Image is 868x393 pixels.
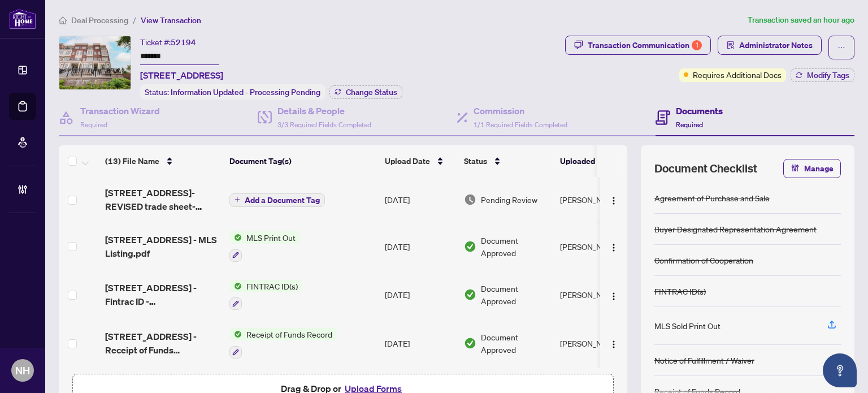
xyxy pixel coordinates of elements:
button: Status IconMLS Print Out [229,231,300,262]
span: 1/1 Required Fields Completed [474,120,567,129]
img: Logo [609,340,618,349]
span: Requires Additional Docs [693,68,782,81]
div: 1 [692,40,702,50]
th: Document Tag(s) [225,145,380,177]
img: Document Status [464,288,476,301]
td: [PERSON_NAME] [555,271,640,319]
div: Confirmation of Cooperation [654,254,753,266]
span: solution [727,41,735,49]
img: Document Status [464,240,476,253]
button: Modify Tags [791,68,854,82]
h4: Details & People [277,104,371,118]
span: MLS Print Out [242,231,300,244]
span: NH [15,362,30,378]
span: Deal Processing [71,15,128,25]
button: Status IconFINTRAC ID(s) [229,280,302,310]
div: Status: [140,84,325,100]
button: Administrator Notes [718,36,822,55]
span: 3/3 Required Fields Completed [277,120,371,129]
span: [STREET_ADDRESS] - Fintrac ID - [PERSON_NAME].pdf [105,281,220,308]
div: Transaction Communication [588,36,702,54]
span: [STREET_ADDRESS] [140,68,223,82]
td: [DATE] [380,177,459,222]
h4: Transaction Wizard [80,104,160,118]
img: logo [9,8,36,29]
div: Notice of Fulfillment / Waiver [654,354,754,366]
th: (13) File Name [101,145,225,177]
button: Status IconReceipt of Funds Record [229,328,337,359]
img: Document Status [464,337,476,349]
img: Logo [609,196,618,205]
span: Required [80,120,107,129]
button: Logo [605,237,623,256]
button: Add a Document Tag [229,192,325,207]
img: Logo [609,243,618,252]
span: Administrator Notes [739,36,813,54]
span: home [59,16,67,24]
span: Pending Review [481,193,537,206]
span: [STREET_ADDRESS]-REVISED trade sheet-[PERSON_NAME] to review.pdf [105,186,220,213]
span: FINTRAC ID(s) [242,280,302,292]
button: Logo [605,191,623,209]
span: 52194 [171,37,196,47]
img: IMG-W12292510_1.jpg [59,36,131,89]
img: Document Status [464,193,476,206]
td: [DATE] [380,222,459,271]
button: Logo [605,286,623,304]
span: Status [464,155,487,167]
div: MLS Sold Print Out [654,319,721,332]
li: / [133,14,136,27]
img: Logo [609,292,618,301]
span: (13) File Name [105,155,159,167]
button: Logo [605,334,623,352]
td: [PERSON_NAME] [555,177,640,222]
th: Uploaded By [555,145,640,177]
button: Change Status [329,85,402,99]
button: Open asap [823,353,857,387]
span: [STREET_ADDRESS] - MLS Listing.pdf [105,233,220,260]
article: Transaction saved an hour ago [748,14,854,27]
span: Change Status [346,88,397,96]
span: Upload Date [385,155,430,167]
img: Status Icon [229,231,242,244]
td: [DATE] [380,319,459,368]
span: Document Checklist [654,161,757,176]
td: [DATE] [380,271,459,319]
span: Document Approved [481,282,551,307]
button: Transaction Communication1 [565,36,711,55]
span: ellipsis [837,44,845,51]
span: Document Approved [481,331,551,356]
span: View Transaction [141,15,201,25]
button: Add a Document Tag [229,193,325,207]
td: [PERSON_NAME] [555,319,640,368]
img: Status Icon [229,328,242,340]
div: Buyer Designated Representation Agreement [654,223,817,235]
h4: Commission [474,104,567,118]
span: plus [235,197,240,202]
th: Upload Date [380,145,459,177]
span: Receipt of Funds Record [242,328,337,340]
img: Status Icon [229,280,242,292]
button: Manage [783,159,841,178]
div: Ticket #: [140,36,196,49]
span: [STREET_ADDRESS] - Receipt of Funds Record.pdf [105,330,220,357]
div: Agreement of Purchase and Sale [654,192,770,204]
h4: Documents [676,104,723,118]
span: Required [676,120,703,129]
td: [PERSON_NAME] [555,222,640,271]
span: Add a Document Tag [245,196,320,204]
div: FINTRAC ID(s) [654,285,706,297]
span: Document Approved [481,234,551,259]
span: Modify Tags [807,71,849,79]
span: Information Updated - Processing Pending [171,87,320,97]
th: Status [459,145,555,177]
span: Manage [804,159,834,178]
